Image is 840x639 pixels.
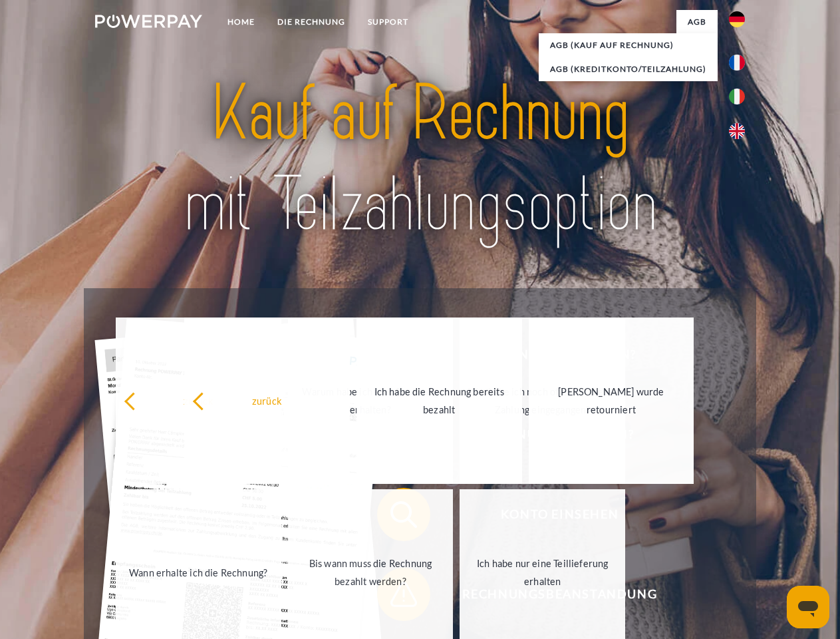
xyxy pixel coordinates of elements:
a: agb [676,10,718,34]
a: DIE RECHNUNG [266,10,356,34]
a: Home [216,10,266,34]
a: SUPPORT [356,10,420,34]
iframe: Schaltfläche zum Öffnen des Messaging-Fensters [787,586,829,628]
div: Wann erhalte ich die Rechnung? [124,563,273,581]
img: en [729,123,745,139]
a: AGB (Kauf auf Rechnung) [539,33,718,57]
div: Bis wann muss die Rechnung bezahlt werden? [296,554,446,590]
img: it [729,89,745,105]
a: AGB (Kreditkonto/Teilzahlung) [539,57,718,81]
div: [PERSON_NAME] wurde retourniert [537,383,686,419]
img: title-powerpay_de.svg [127,64,713,255]
div: Ich habe die Rechnung bereits bezahlt [364,383,514,419]
div: zurück [192,391,342,409]
img: logo-powerpay-white.svg [95,15,202,28]
img: fr [729,55,745,71]
div: zurück [124,391,273,409]
img: de [729,11,745,27]
div: Ich habe nur eine Teillieferung erhalten [468,554,617,590]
